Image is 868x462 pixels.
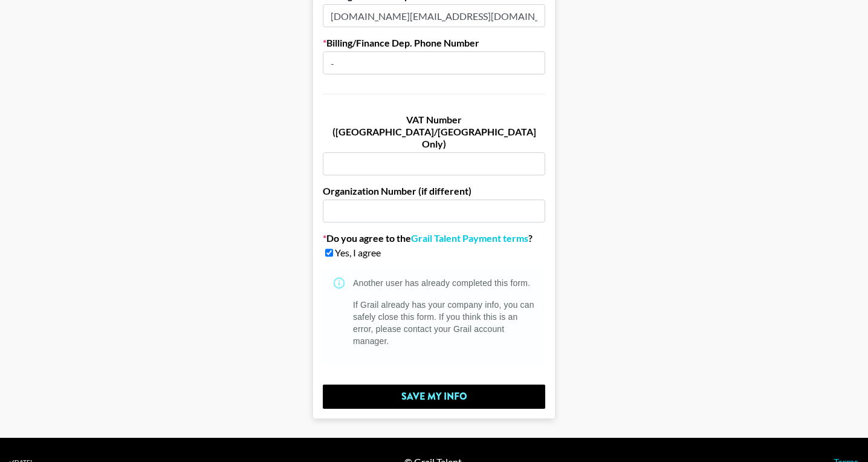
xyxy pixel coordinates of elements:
[323,37,545,49] label: Billing/Finance Dep. Phone Number
[323,114,545,150] label: VAT Number ([GEOGRAPHIC_DATA]/[GEOGRAPHIC_DATA] Only)
[335,247,381,259] span: Yes, I agree
[323,232,545,244] label: Do you agree to the ?
[353,299,536,347] div: If Grail already has your company info, you can safely close this form. If you think this is an e...
[411,232,528,244] a: Grail Talent Payment terms
[353,277,536,289] div: Another user has already completed this form.
[323,385,545,409] input: Save My Info
[323,185,545,197] label: Organization Number (if different)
